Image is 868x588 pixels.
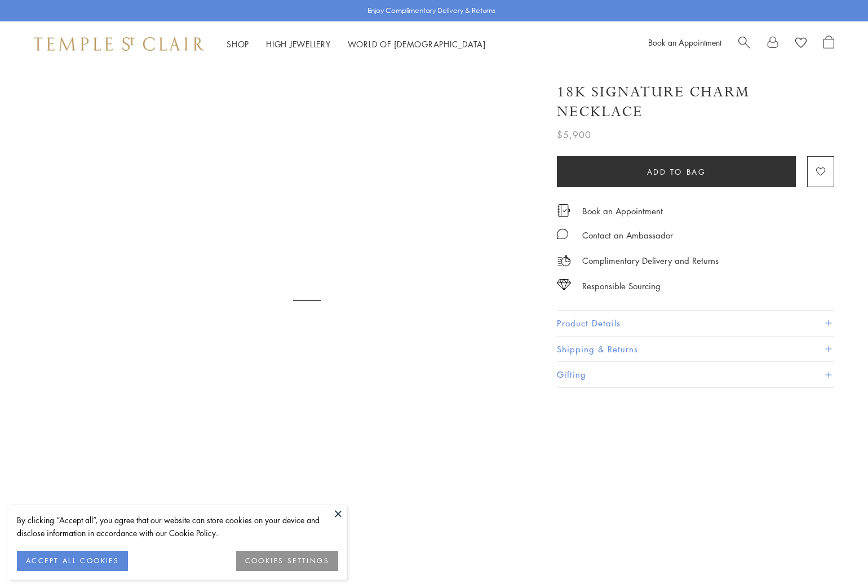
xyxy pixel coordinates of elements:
img: icon_delivery.svg [557,254,571,268]
a: Open Shopping Bag [823,36,834,52]
a: ShopShop [227,38,249,50]
a: High JewelleryHigh Jewellery [266,38,331,50]
span: Add to bag [647,166,706,178]
button: COOKIES SETTINGS [236,551,338,571]
span: $5,900 [557,127,591,142]
img: icon_sourcing.svg [557,279,571,290]
a: Search [738,36,750,52]
a: World of [DEMOGRAPHIC_DATA]World of [DEMOGRAPHIC_DATA] [348,38,486,50]
a: View Wishlist [795,36,807,52]
iframe: Gorgias live chat messenger [812,535,857,577]
nav: Main navigation [227,37,486,51]
a: Book an Appointment [582,205,663,217]
h1: 18K Signature Charm Necklace [557,82,834,122]
button: ACCEPT ALL COOKIES [17,551,128,571]
p: Enjoy Complimentary Delivery & Returns [367,5,495,16]
div: Responsible Sourcing [582,279,661,293]
button: Gifting [557,362,834,387]
button: Shipping & Returns [557,337,834,362]
button: Add to bag [557,156,796,187]
div: By clicking “Accept all”, you agree that our website can store cookies on your device and disclos... [17,514,338,540]
a: Book an Appointment [648,37,721,48]
p: Complimentary Delivery and Returns [582,254,719,268]
button: Product Details [557,311,834,336]
div: Contact an Ambassador [582,228,673,242]
img: MessageIcon-01_2.svg [557,228,568,240]
img: Temple St. Clair [34,37,204,51]
img: icon_appointment.svg [557,204,570,217]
